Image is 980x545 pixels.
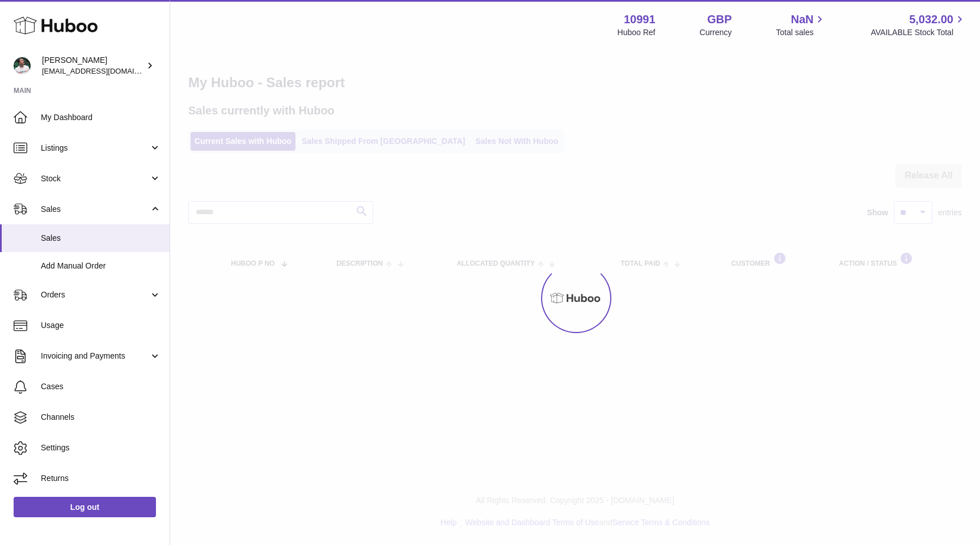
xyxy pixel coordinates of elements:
span: Stock [41,173,149,184]
strong: GBP [707,12,732,27]
span: [EMAIL_ADDRESS][DOMAIN_NAME] [42,66,167,75]
span: Total sales [776,27,826,38]
a: NaN Total sales [776,12,826,38]
span: Settings [41,442,161,453]
div: Huboo Ref [618,27,656,38]
span: NaN [791,12,813,27]
span: Channels [41,412,161,423]
div: Currency [700,27,732,38]
a: 5,032.00 AVAILABLE Stock Total [871,12,966,38]
span: Invoicing and Payments [41,351,149,361]
span: My Dashboard [41,112,161,123]
span: Sales [41,204,149,215]
span: Listings [41,143,149,154]
span: Add Manual Order [41,261,161,271]
span: Cases [41,381,161,392]
span: AVAILABLE Stock Total [871,27,966,38]
span: Returns [41,473,161,484]
div: [PERSON_NAME] [42,55,144,76]
a: Log out [14,497,156,517]
span: Sales [41,233,161,244]
img: timshieff@gmail.com [14,57,31,74]
strong: 10991 [624,12,656,27]
span: Usage [41,320,161,331]
span: Orders [41,289,149,300]
span: 5,032.00 [909,12,953,27]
